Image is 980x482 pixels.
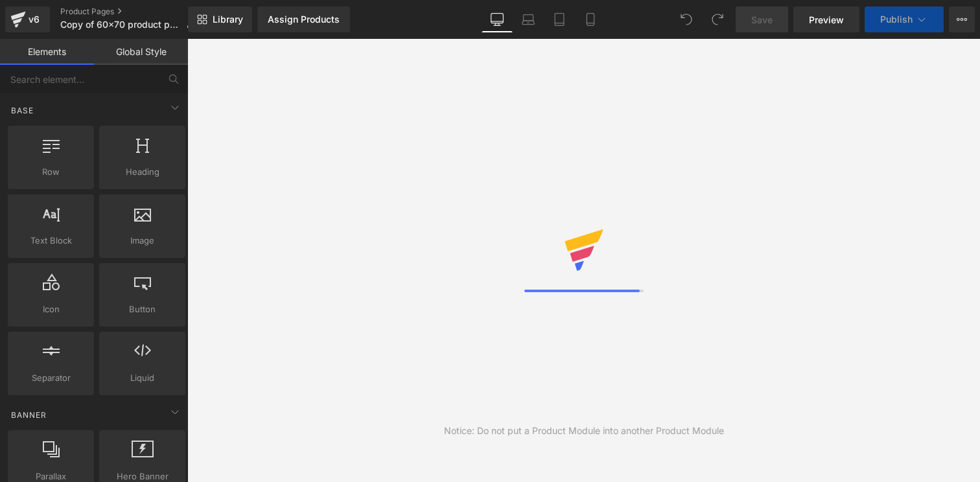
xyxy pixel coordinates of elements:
span: Base [10,104,35,117]
span: Row [12,165,90,179]
a: Tablet [544,6,575,32]
a: New Library [188,6,252,32]
div: Assign Products [268,14,340,25]
div: v6 [26,11,42,28]
span: Save [751,13,773,27]
a: Mobile [575,6,606,32]
span: Heading [103,165,181,179]
span: Preview [809,13,844,27]
a: v6 [5,6,50,32]
a: Preview [793,6,859,32]
span: Image [103,234,181,247]
button: Publish [865,6,944,32]
span: Library [213,14,243,25]
button: Redo [705,6,730,32]
div: Notice: Do not put a Product Module into another Product Module [444,424,724,438]
span: Icon [12,303,90,316]
span: Copy of 60x70 product page [60,19,181,30]
span: Button [103,303,181,316]
span: Liquid [103,371,181,385]
button: More [949,6,975,32]
span: Text Block [12,234,90,247]
span: Publish [880,14,913,25]
a: Desktop [482,6,513,32]
a: Product Pages [60,6,205,17]
span: Separator [12,371,90,385]
span: Banner [10,409,48,421]
button: Undo [673,6,699,32]
a: Global Style [94,39,188,65]
a: Laptop [513,6,544,32]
